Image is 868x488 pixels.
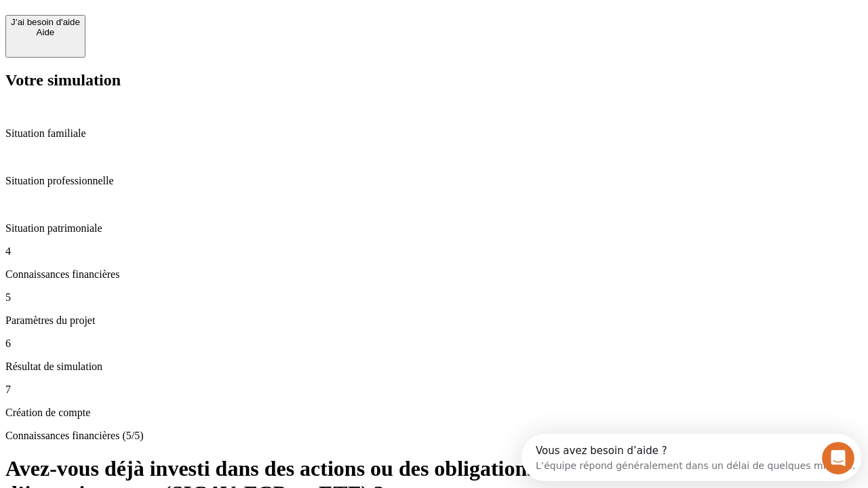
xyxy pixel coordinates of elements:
p: Connaissances financières (5/5) [5,430,863,442]
p: Situation professionnelle [5,175,863,187]
p: 5 [5,291,863,304]
div: Ouvrir le Messenger Intercom [5,5,374,43]
h2: Votre simulation [5,71,863,89]
iframe: Intercom live chat [822,442,854,474]
p: Situation familiale [5,127,863,140]
button: J’ai besoin d'aideAide [5,15,85,58]
p: Situation patrimoniale [5,222,863,235]
p: 7 [5,384,863,396]
div: J’ai besoin d'aide [11,17,80,27]
p: Paramètres du projet [5,314,863,327]
div: Vous avez besoin d’aide ? [14,12,334,22]
p: Résultat de simulation [5,361,863,373]
div: Aide [11,27,80,37]
p: Connaissances financières [5,268,863,281]
p: Création de compte [5,407,863,419]
div: L’équipe répond généralement dans un délai de quelques minutes. [14,22,334,37]
p: 6 [5,338,863,350]
iframe: Intercom live chat discovery launcher [521,434,861,481]
p: 4 [5,245,863,258]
